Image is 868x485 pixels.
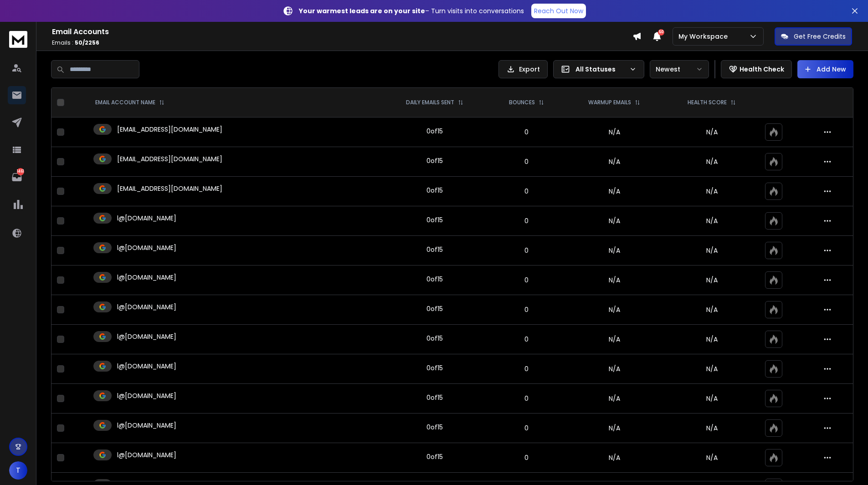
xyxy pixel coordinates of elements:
[494,276,559,285] p: 0
[426,127,443,136] div: 0 of 15
[740,65,784,74] p: Health Check
[117,154,222,163] p: [EMAIL_ADDRESS][DOMAIN_NAME]
[95,99,164,106] div: EMAIL ACCOUNT NAME
[117,214,176,223] p: l@[DOMAIN_NAME]
[670,364,754,373] p: N/A
[670,305,754,314] p: N/A
[670,157,754,166] p: N/A
[564,354,664,384] td: N/A
[564,325,664,354] td: N/A
[564,236,664,265] td: N/A
[564,295,664,325] td: N/A
[117,332,176,341] p: l@[DOMAIN_NAME]
[117,302,176,311] p: l@[DOMAIN_NAME]
[494,305,559,314] p: 0
[494,216,559,225] p: 0
[670,335,754,344] p: N/A
[775,27,852,46] button: Get Free Credits
[564,147,664,177] td: N/A
[299,6,524,15] p: – Turn visits into conversations
[426,275,443,284] div: 0 of 15
[494,453,559,462] p: 0
[75,39,99,46] span: 50 / 2256
[670,453,754,462] p: N/A
[494,128,559,137] p: 0
[9,31,27,48] img: logo
[494,364,559,373] p: 0
[564,265,664,295] td: N/A
[531,4,586,18] a: Reach Out Now
[498,60,548,78] button: Export
[52,26,632,37] h1: Email Accounts
[658,29,664,36] span: 50
[117,362,176,371] p: l@[DOMAIN_NAME]
[564,384,664,414] td: N/A
[678,32,731,41] p: My Workspace
[588,99,631,106] p: WARMUP EMAILS
[494,335,559,344] p: 0
[564,177,664,206] td: N/A
[670,246,754,255] p: N/A
[426,186,443,195] div: 0 of 15
[426,215,443,225] div: 0 of 15
[670,424,754,433] p: N/A
[564,117,664,147] td: N/A
[426,304,443,313] div: 0 of 15
[299,6,425,15] strong: Your warmest leads are on your site
[670,187,754,196] p: N/A
[426,452,443,461] div: 0 of 15
[794,32,846,41] p: Get Free Credits
[117,243,176,252] p: l@[DOMAIN_NAME]
[670,128,754,137] p: N/A
[117,450,176,459] p: l@[DOMAIN_NAME]
[426,423,443,432] div: 0 of 15
[564,206,664,236] td: N/A
[117,273,176,282] p: l@[DOMAIN_NAME]
[494,187,559,196] p: 0
[9,461,27,480] button: T
[564,443,664,473] td: N/A
[721,60,792,78] button: Health Check
[564,414,664,443] td: N/A
[688,99,727,106] p: HEALTH SCORE
[426,363,443,373] div: 0 of 15
[670,276,754,285] p: N/A
[797,60,853,78] button: Add New
[406,99,454,106] p: DAILY EMAILS SENT
[670,394,754,403] p: N/A
[426,156,443,165] div: 0 of 15
[575,65,626,74] p: All Statuses
[426,245,443,254] div: 0 of 15
[117,421,176,430] p: l@[DOMAIN_NAME]
[509,99,535,106] p: BOUNCES
[17,168,24,175] p: 1461
[117,391,176,400] p: l@[DOMAIN_NAME]
[670,216,754,225] p: N/A
[494,246,559,255] p: 0
[494,394,559,403] p: 0
[117,125,222,134] p: [EMAIL_ADDRESS][DOMAIN_NAME]
[650,60,709,78] button: Newest
[426,334,443,343] div: 0 of 15
[494,157,559,166] p: 0
[426,393,443,402] div: 0 of 15
[534,6,583,15] p: Reach Out Now
[494,424,559,433] p: 0
[8,168,26,186] a: 1461
[117,184,222,193] p: [EMAIL_ADDRESS][DOMAIN_NAME]
[52,39,632,46] p: Emails :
